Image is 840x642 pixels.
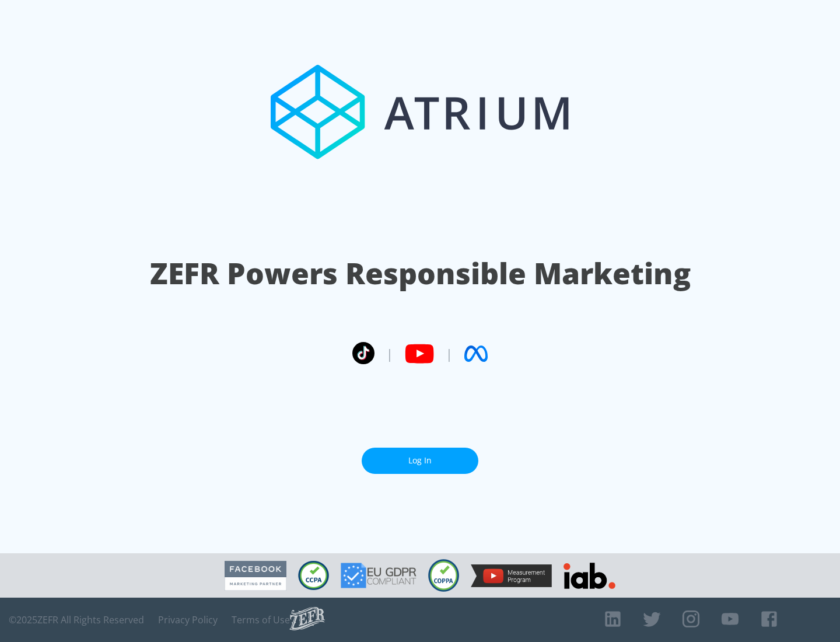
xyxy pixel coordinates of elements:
h1: ZEFR Powers Responsible Marketing [150,253,691,294]
a: Log In [362,448,478,474]
img: Facebook Marketing Partner [225,561,286,591]
span: | [386,345,393,362]
img: YouTube Measurement Program [471,564,552,587]
span: © 2025 ZEFR All Rights Reserved [9,614,144,626]
a: Privacy Policy [158,614,218,626]
a: Terms of Use [232,614,290,626]
img: COPPA Compliant [428,559,459,592]
img: GDPR Compliant [341,563,416,588]
img: CCPA Compliant [298,561,329,590]
span: | [446,345,453,362]
img: IAB [563,563,615,589]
